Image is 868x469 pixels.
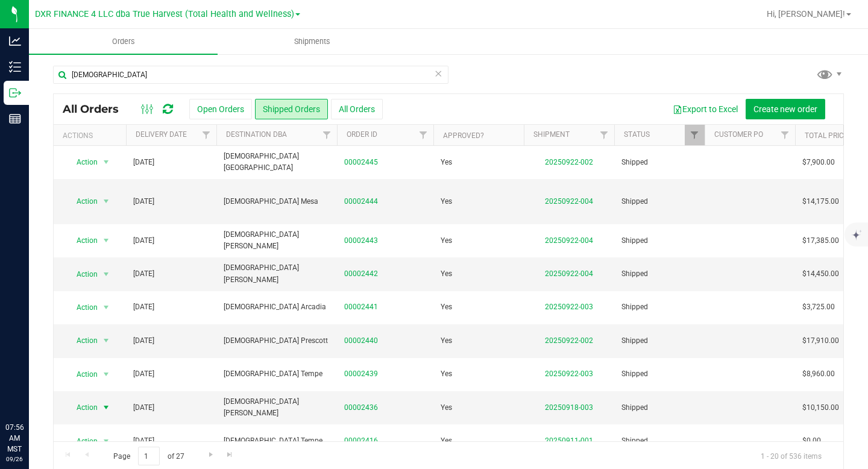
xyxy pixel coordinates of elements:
iframe: Resource center unread badge [36,371,50,385]
a: Total Price [805,131,848,140]
span: 1 - 20 of 536 items [751,447,831,465]
span: $17,910.00 [802,335,839,347]
span: [DEMOGRAPHIC_DATA] Tempe [224,368,330,380]
a: 00002441 [344,301,378,313]
div: Actions [63,131,121,140]
span: Orders [96,36,151,47]
a: 20250922-002 [545,158,593,166]
span: $8,960.00 [802,368,835,380]
span: Shipped [621,235,697,247]
a: Orders [29,29,218,54]
span: Shipped [621,368,697,380]
span: Yes [441,157,452,168]
a: 00002439 [344,368,378,380]
a: 00002444 [344,196,378,207]
span: Clear [434,66,442,81]
button: Shipped Orders [255,99,328,119]
inline-svg: Reports [9,113,21,125]
span: select [99,232,114,249]
span: [DATE] [133,301,154,313]
span: Action [66,332,98,349]
span: Action [66,399,98,416]
span: All Orders [63,102,131,116]
a: Approved? [443,131,484,140]
a: 20250922-003 [545,370,593,378]
span: select [99,299,114,316]
button: Open Orders [189,99,252,119]
inline-svg: Analytics [9,35,21,47]
a: 20250922-004 [545,269,593,278]
span: Shipped [621,301,697,313]
a: 00002440 [344,335,378,347]
button: Create new order [746,99,825,119]
span: [DEMOGRAPHIC_DATA] [PERSON_NAME] [224,396,330,419]
span: Yes [441,435,452,447]
a: Filter [685,125,705,145]
span: Page of 27 [103,447,194,465]
a: 00002445 [344,157,378,168]
span: Action [66,366,98,383]
a: Status [624,130,650,139]
a: Go to the last page [221,447,239,463]
span: select [99,154,114,171]
span: Action [66,299,98,316]
a: 20250922-004 [545,197,593,206]
span: $0.00 [802,435,821,447]
a: Customer PO [714,130,763,139]
span: select [99,366,114,383]
span: $7,900.00 [802,157,835,168]
span: Shipments [278,36,347,47]
a: Shipment [533,130,570,139]
a: 20250922-002 [545,336,593,345]
span: [DATE] [133,368,154,380]
a: 00002416 [344,435,378,447]
span: $14,175.00 [802,196,839,207]
span: [DEMOGRAPHIC_DATA] Tempe [224,435,330,447]
span: [DEMOGRAPHIC_DATA][GEOGRAPHIC_DATA] [224,151,330,174]
span: Yes [441,335,452,347]
span: Action [66,193,98,210]
span: [DATE] [133,335,154,347]
span: Shipped [621,435,697,447]
a: Filter [775,125,795,145]
span: Shipped [621,157,697,168]
span: Shipped [621,402,697,414]
a: Shipments [218,29,406,54]
a: 00002436 [344,402,378,414]
span: Hi, [PERSON_NAME]! [767,9,845,19]
a: 20250911-001 [545,436,593,445]
button: Export to Excel [665,99,746,119]
span: [DEMOGRAPHIC_DATA][PERSON_NAME] [224,262,330,285]
span: Yes [441,268,452,280]
span: [DATE] [133,268,154,280]
a: Delivery Date [136,130,187,139]
span: [DATE] [133,435,154,447]
inline-svg: Inventory [9,61,21,73]
button: All Orders [331,99,383,119]
inline-svg: Outbound [9,87,21,99]
span: Create new order [753,104,817,114]
span: $10,150.00 [802,402,839,414]
span: [DATE] [133,157,154,168]
span: select [99,266,114,283]
span: select [99,399,114,416]
span: [DATE] [133,196,154,207]
span: Yes [441,368,452,380]
span: select [99,332,114,349]
input: 1 [138,447,160,465]
a: Filter [594,125,614,145]
a: Go to the next page [202,447,219,463]
a: 20250922-004 [545,236,593,245]
span: Action [66,154,98,171]
span: Yes [441,235,452,247]
span: $17,385.00 [802,235,839,247]
a: Filter [317,125,337,145]
span: [DEMOGRAPHIC_DATA][PERSON_NAME] [224,229,330,252]
span: Shipped [621,196,697,207]
span: $3,725.00 [802,301,835,313]
span: Yes [441,301,452,313]
p: 09/26 [5,455,24,464]
span: select [99,193,114,210]
input: Search Order ID, Destination, Customer PO... [53,66,448,84]
span: Yes [441,196,452,207]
